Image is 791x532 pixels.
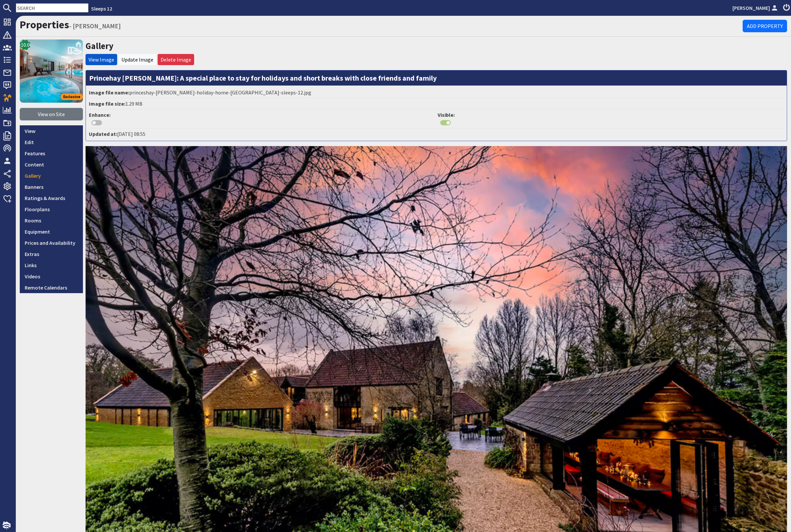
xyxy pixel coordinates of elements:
[20,125,83,137] a: View
[20,192,83,204] a: Ratings & Awards
[20,215,83,226] a: Rooms
[161,56,191,63] a: Delete Image
[88,98,785,110] li: 1.29 MB
[20,108,83,120] a: View on Site
[69,22,121,30] small: - [PERSON_NAME]
[20,39,83,103] a: Princehay Barton's icon10.0Exclusive
[20,137,83,148] a: Edit
[61,93,83,100] span: Exclusive
[438,112,455,118] strong: Visible:
[20,248,83,260] a: Extras
[20,159,83,170] a: Content
[20,237,83,248] a: Prices and Availability
[88,87,785,98] li: princeshay-[PERSON_NAME]-holiday-home-[GEOGRAPHIC_DATA]-sleeps-12.jpg
[20,271,83,282] a: Videos
[89,89,129,96] strong: Image file name:
[20,282,83,293] a: Remote Calendars
[86,40,114,51] a: Gallery
[88,129,785,139] li: [DATE] 08:55
[20,260,83,271] a: Links
[20,18,69,31] a: Properties
[21,41,30,49] span: 10.0
[20,39,83,103] img: Princehay Barton's icon
[89,112,111,118] strong: Enhance:
[20,170,83,181] a: Gallery
[732,4,779,12] a: [PERSON_NAME]
[20,226,83,237] a: Equipment
[743,20,787,32] a: Add Property
[20,204,83,215] a: Floorplans
[86,70,787,86] h3: Princehay [PERSON_NAME]: A special place to stay for holidays and short breaks with close friends...
[20,181,83,192] a: Banners
[121,56,153,63] a: Update Image
[20,148,83,159] a: Features
[89,131,117,137] strong: Updated at:
[91,5,112,12] a: Sleeps 12
[3,521,11,529] img: staytech_i_w-64f4e8e9ee0a9c174fd5317b4b171b261742d2d393467e5bdba4413f4f884c10.svg
[16,3,89,13] input: SEARCH
[89,100,125,107] strong: Image file size:
[89,56,114,63] a: View Image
